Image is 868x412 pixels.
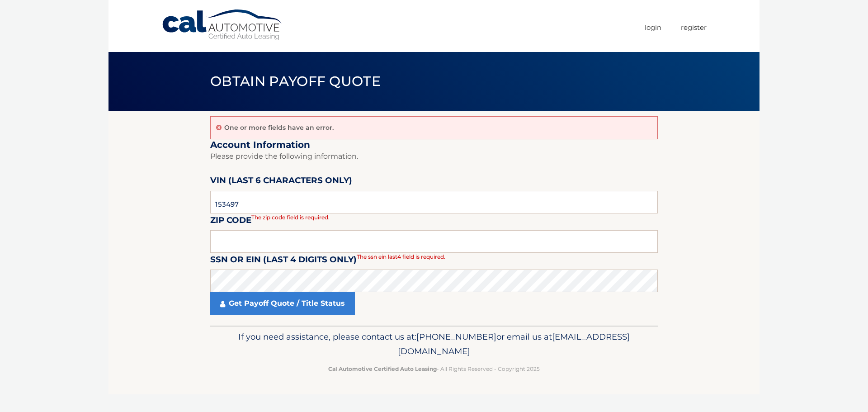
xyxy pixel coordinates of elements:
[210,73,381,90] span: Obtain Payoff Quote
[357,253,445,260] span: The ssn ein last4 field is required.
[210,139,658,151] h2: Account Information
[210,213,251,230] label: Zip Code
[210,174,352,190] label: VIN (last 6 characters only)
[398,331,630,356] span: [EMAIL_ADDRESS][DOMAIN_NAME]
[224,123,334,132] p: One or more fields have an error.
[161,9,283,41] a: Cal Automotive
[210,150,658,163] p: Please provide the following information.
[210,292,355,315] a: Get Payoff Quote / Title Status
[251,214,330,221] span: The zip code field is required.
[416,331,496,342] span: [PHONE_NUMBER]
[681,20,707,35] a: Register
[645,20,661,35] a: Login
[328,365,437,372] strong: Cal Automotive Certified Auto Leasing
[216,330,652,359] p: If you need assistance, please contact us at: or email us at
[216,364,652,374] p: - All Rights Reserved - Copyright 2025
[210,253,357,270] label: SSN or EIN (last 4 digits only)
